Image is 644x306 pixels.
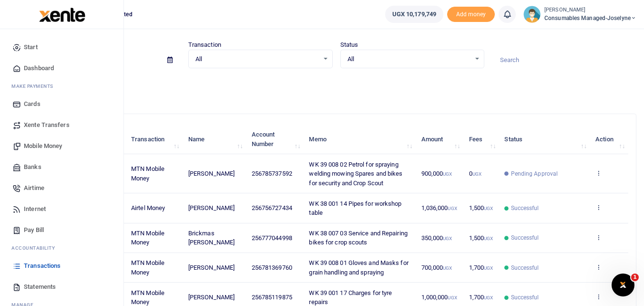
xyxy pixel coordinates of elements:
th: Account Number: activate to sort column ascending [246,125,304,154]
span: 700,000 [421,264,452,271]
iframe: Intercom live chat [612,274,634,296]
a: Banks [8,157,116,178]
th: Fees: activate to sort column ascending [463,125,499,154]
span: Banks [24,162,41,172]
small: UGX [448,206,457,211]
a: Dashboard [8,58,116,79]
th: Amount: activate to sort column ascending [416,125,463,154]
span: 1,500 [469,234,493,242]
p: Download [36,80,636,90]
th: Memo: activate to sort column ascending [304,125,416,154]
span: Pay Bill [24,225,44,235]
span: Brickmas [PERSON_NAME] [188,230,235,246]
span: WK 38 001 14 Pipes for workshop table [309,200,401,217]
span: 1,700 [469,294,493,301]
a: Airtime [8,178,116,199]
span: 1,700 [469,264,493,271]
span: 1,000,000 [421,294,457,301]
span: countability [19,244,55,252]
label: Transaction [188,40,221,50]
span: MTN Mobile Money [131,289,164,306]
span: WK 39 008 01 Gloves and Masks for grain handling and spraying [309,259,408,276]
span: [PERSON_NAME] [188,204,235,211]
a: Xente Transfers [8,115,116,136]
span: 256785119875 [252,294,292,301]
span: MTN Mobile Money [131,165,164,182]
small: UGX [443,236,452,241]
small: UGX [484,295,493,300]
small: UGX [448,295,457,300]
span: 256781369760 [252,264,292,271]
th: Transaction: activate to sort column ascending [126,125,183,154]
span: Pending Approval [511,169,558,178]
a: Pay Bill [8,220,116,241]
span: [PERSON_NAME] [188,294,235,301]
th: Action: activate to sort column ascending [590,125,628,154]
label: Status [340,40,358,50]
span: MTN Mobile Money [131,230,164,246]
span: Cards [24,99,41,109]
a: Start [8,37,116,58]
span: Start [24,42,38,52]
li: Wallet ballance [381,6,447,23]
span: 1 [631,274,639,281]
span: 256756727434 [252,204,292,211]
li: Toup your wallet [447,7,495,22]
a: logo-small logo-large logo-large [38,11,85,18]
small: UGX [484,265,493,271]
li: M [8,79,116,94]
span: 256777044998 [252,234,292,242]
span: Mobile Money [24,141,62,151]
span: WK 39 008 02 Petrol for spraying welding mowing Spares and bikes for security and Crop Scout [309,161,402,187]
span: Airtime [24,183,44,193]
span: 1,036,000 [421,204,457,211]
small: UGX [443,171,452,177]
th: Status: activate to sort column ascending [499,125,590,154]
li: Ac [8,241,116,255]
a: Cards [8,94,116,115]
small: [PERSON_NAME] [544,6,636,14]
span: Successful [511,204,539,212]
img: logo-large [39,8,85,22]
img: profile-user [523,6,541,23]
a: Transactions [8,255,116,276]
a: Internet [8,199,116,220]
span: 1,500 [469,204,493,211]
input: Search [492,52,636,68]
span: Consumables managed-Joselyne [544,14,636,22]
span: Successful [511,293,539,302]
span: Xente Transfers [24,120,70,130]
span: Airtel Money [131,204,165,211]
th: Name: activate to sort column ascending [183,125,246,154]
small: UGX [443,265,452,271]
small: UGX [484,236,493,241]
span: Dashboard [24,63,54,73]
a: UGX 10,179,749 [385,6,443,23]
span: Successful [511,233,539,242]
span: MTN Mobile Money [131,259,164,276]
span: 256785737592 [252,170,292,177]
span: WK 38 007 03 Service and Repairing bikes for crop scouts [309,230,407,246]
span: ake Payments [16,83,53,90]
span: Successful [511,264,539,272]
span: [PERSON_NAME] [188,264,235,271]
span: Statements [24,282,56,292]
span: Transactions [24,261,61,271]
span: All [195,54,319,64]
span: All [348,54,471,64]
a: Add money [447,10,495,17]
a: Mobile Money [8,136,116,157]
a: Statements [8,276,116,297]
span: WK 39 001 17 Charges for tyre repairs [309,289,392,306]
small: UGX [472,171,481,177]
span: 350,000 [421,234,452,242]
small: UGX [484,206,493,211]
span: UGX 10,179,749 [392,10,436,19]
span: Add money [447,7,495,22]
span: Internet [24,204,46,214]
span: 900,000 [421,170,452,177]
a: profile-user [PERSON_NAME] Consumables managed-Joselyne [523,6,636,23]
span: [PERSON_NAME] [188,170,235,177]
span: 0 [469,170,481,177]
